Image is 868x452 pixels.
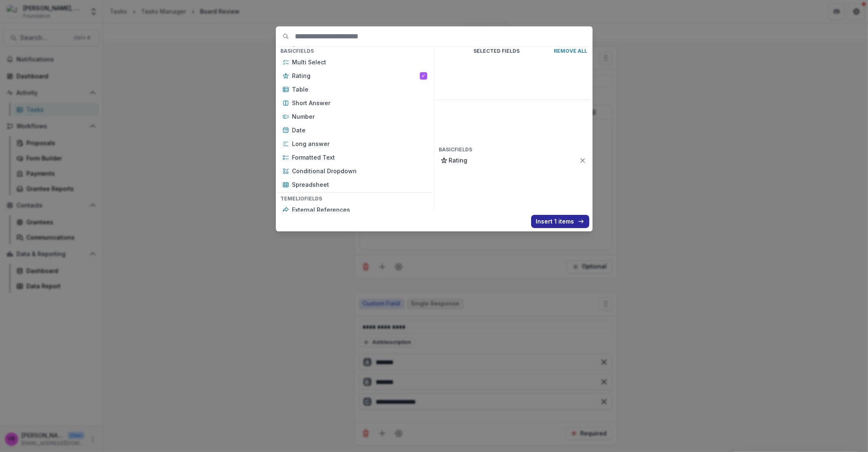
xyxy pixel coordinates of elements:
[278,194,432,203] h4: Temelio Fields
[531,215,589,228] button: Insert 1 items
[292,99,427,107] p: Short Answer
[292,167,427,175] p: Conditional Dropdown
[292,126,427,134] p: Date
[292,205,427,214] p: External References
[554,48,588,54] p: Remove All
[292,180,427,189] p: Spreadsheet
[292,85,427,94] p: Table
[278,47,432,56] h4: Basic Fields
[292,71,420,80] p: Rating
[292,139,427,148] p: Long answer
[292,58,427,66] p: Multi Select
[449,156,579,165] p: Rating
[292,153,427,162] p: Formatted Text
[436,145,591,154] h4: Basic Fields
[439,48,554,54] p: Selected Fields
[292,112,427,121] p: Number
